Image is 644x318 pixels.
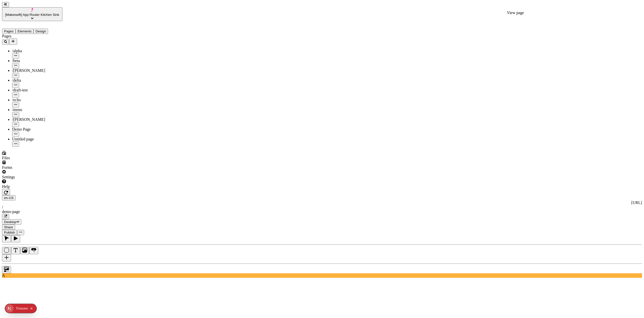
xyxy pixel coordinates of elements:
[2,230,17,235] button: Publish
[12,68,62,73] div: /[PERSON_NAME]
[4,225,13,229] span: Share
[2,184,62,189] div: Help
[5,13,59,17] span: [Makeswift] App Router Kitchen Sink
[2,200,642,205] div: [URL]
[12,117,62,122] div: /[PERSON_NAME]
[2,34,62,38] div: Pages
[12,59,62,63] div: /beta
[4,231,15,234] span: Publish
[4,220,16,224] span: Desktop
[507,11,524,15] div: View page
[2,219,21,225] button: Desktop
[9,38,17,45] button: Add new
[29,247,38,254] button: Button
[2,225,15,230] button: Share
[2,195,16,200] button: Open locale picker
[2,273,642,278] div: A
[4,196,14,200] span: en-US
[2,205,642,209] div: /
[2,156,62,160] div: Files
[12,88,62,92] div: /draft-test
[2,247,11,254] button: Box
[12,49,62,53] div: /alpha
[2,4,73,9] p: Cookie Test Route
[12,127,62,132] div: Demo Page
[16,29,34,34] button: Elements
[12,78,62,83] div: /delta
[33,29,48,34] button: Design
[2,29,16,34] button: Pages
[2,7,62,21] button: [Makeswift] App Router Kitchen Sink
[12,108,62,112] div: /menu
[12,98,62,102] div: /echo
[12,137,62,141] div: Untitled page
[20,247,29,254] button: Image
[11,247,20,254] button: Text
[2,165,62,170] div: Forms
[2,175,62,179] div: Settings
[2,209,642,214] div: demo-page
